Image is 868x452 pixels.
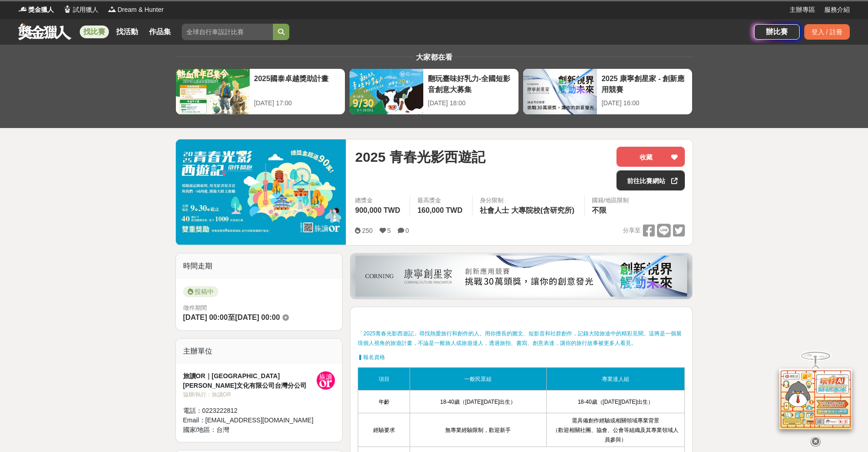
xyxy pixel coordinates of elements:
[216,426,229,433] span: 台灣
[176,339,343,364] div: 主辦單位
[355,256,687,297] img: be6ed63e-7b41-4cb8-917a-a53bd949b1b4.png
[464,376,492,382] span: 一般民眾組
[523,68,693,115] a: 2025 康寧創星家 - 創新應用競賽[DATE] 16:00
[414,53,455,61] span: 大家都在看
[349,68,519,115] a: 翻玩臺味好乳力-全國短影音創意大募集[DATE] 18:00
[355,147,485,167] span: 2025 青春光影西遊記
[754,24,800,40] a: 辦比賽
[387,227,391,234] span: 5
[362,227,372,234] span: 250
[779,369,852,429] img: d2146d9a-e6f6-4337-9592-8cefde37ba6b.png
[428,73,514,94] div: 翻玩臺味好乳力-全國短影音創意大募集
[175,68,345,115] a: 2025國泰卓越獎助計畫[DATE] 17:00
[183,304,207,311] span: 徵件期間
[358,330,682,346] span: 「2025青春光影西遊記」尋找熱愛旅行和創作的人。用你擅長的圖文、短影音和社群創作，記錄大陸旅途中的精彩見聞。這將是一個展現個人視角的旅遊計畫，不論是一般旅人或旅遊達人，透過旅拍、書寫、創意表達...
[18,5,54,15] a: Logo獎金獵人
[804,24,850,40] div: 登入 / 註冊
[254,73,340,94] div: 2025國泰卓越獎助計畫
[28,5,54,15] span: 獎金獵人
[790,5,815,15] a: 主辦專區
[358,354,385,360] span: ▍報名資格
[183,406,317,416] div: 電話： 0223222812
[623,224,641,237] span: 分享至
[824,5,850,15] a: 服務介紹
[406,227,409,234] span: 0
[228,313,235,321] span: 至
[108,5,117,14] img: Logo
[176,253,343,279] div: 時間走期
[572,417,659,424] span: 需具備創作經驗或相關領域專業背景
[601,98,688,108] div: [DATE] 16:00
[616,147,685,167] button: 收藏
[592,206,606,214] span: 不限
[379,376,390,382] span: 項目
[183,286,218,297] span: 投稿中
[578,399,653,405] span: 18-40歲（[DATE][DATE]出生）
[183,371,317,390] div: 旅讀OR｜[GEOGRAPHIC_DATA][PERSON_NAME]文化有限公司台灣分公司
[373,427,395,433] span: 經驗要求
[511,206,575,214] span: 大專院校(含研究所)
[118,5,164,15] span: Dream & Hunter
[73,5,98,15] span: 試用獵人
[601,73,688,94] div: 2025 康寧創星家 - 創新應用競賽
[355,196,402,205] span: 總獎金
[616,170,685,190] a: 前往比賽網站
[355,206,400,214] span: 900,000 TWD
[417,196,465,205] span: 最高獎金
[553,427,678,443] span: （歡迎相關社團、協會、公會等組織及其專業領域人員參與）
[445,427,511,433] span: 無專業經驗限制，歡迎新手
[592,196,629,205] div: 國籍/地區限制
[145,26,175,38] a: 作品集
[480,196,577,205] div: 身分限制
[183,313,228,321] span: [DATE] 00:00
[80,26,109,38] a: 找比賽
[182,24,273,40] input: 全球自行車設計比賽
[254,98,340,108] div: [DATE] 17:00
[18,5,27,14] img: Logo
[63,5,72,14] img: Logo
[428,98,514,108] div: [DATE] 18:00
[63,5,98,15] a: Logo試用獵人
[108,5,164,15] a: LogoDream & Hunter
[176,139,346,245] img: Cover Image
[480,206,509,214] span: 社會人士
[379,399,390,405] span: 年齡
[235,313,280,321] span: [DATE] 00:00
[183,416,317,425] div: Email： [EMAIL_ADDRESS][DOMAIN_NAME]
[113,26,142,38] a: 找活動
[183,426,217,433] span: 國家/地區：
[417,206,462,214] span: 160,000 TWD
[440,399,516,405] span: 18-40歲（[DATE][DATE]出生）
[183,390,317,399] div: 協辦/執行： 旅讀OR
[602,376,629,382] span: 專業達人組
